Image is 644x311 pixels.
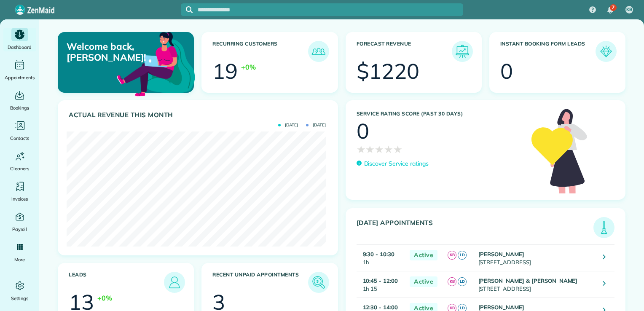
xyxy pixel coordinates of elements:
[97,293,112,303] div: +0%
[5,73,35,82] span: Appointments
[612,4,614,11] span: 7
[310,43,327,60] img: icon_recurring_customers-cf858462ba22bcd05b5a5880d41d6543d210077de5bb9ebc9590e49fd87d84ed.png
[476,244,597,271] td: [STREET_ADDRESS]
[212,41,308,62] h3: Recurring Customers
[212,61,238,82] div: 19
[14,255,25,264] span: More
[601,1,619,19] div: 7 unread notifications
[69,111,329,119] h3: Actual Revenue this month
[375,142,384,157] span: ★
[306,123,326,127] span: [DATE]
[476,271,597,298] td: [STREET_ADDRESS]
[384,142,393,157] span: ★
[186,6,193,13] svg: Focus search
[357,142,366,157] span: ★
[67,41,150,63] p: Welcome back, [PERSON_NAME]!
[448,277,456,286] span: KB
[212,272,308,293] h3: Recent unpaid appointments
[3,58,36,82] a: Appointments
[3,28,36,51] a: Dashboard
[12,225,27,233] span: Payroll
[410,250,437,260] span: Active
[478,251,525,257] strong: [PERSON_NAME]
[166,274,183,291] img: icon_leads-1bed01f49abd5b7fead27621c3d59655bb73ed531f8eeb49469d10e621d6b896.png
[10,134,29,142] span: Contacts
[448,251,456,260] span: KB
[310,274,327,291] img: icon_unpaid_appointments-47b8ce3997adf2238b356f14209ab4cced10bd1f174958f3ca8f1d0dd7fffeee.png
[357,219,594,238] h3: [DATE] Appointments
[363,277,398,284] strong: 10:45 - 12:00
[478,304,525,311] strong: [PERSON_NAME]
[357,61,420,82] div: $1220
[596,219,612,236] img: icon_todays_appointments-901f7ab196bb0bea1936b74009e4eb5ffbc2d2711fa7634e0d609ed5ef32b18b.png
[10,164,29,173] span: Cleaners
[10,104,30,112] span: Bookings
[364,159,429,168] p: Discover Service ratings
[3,279,36,303] a: Settings
[3,149,36,173] a: Cleaners
[357,111,523,117] h3: Service Rating score (past 30 days)
[3,88,36,112] a: Bookings
[458,277,467,286] span: LD
[410,276,437,287] span: Active
[11,195,28,203] span: Invoices
[3,210,36,233] a: Payroll
[363,251,395,257] strong: 9:30 - 10:30
[363,304,398,311] strong: 12:30 - 14:00
[478,277,578,284] strong: [PERSON_NAME] & [PERSON_NAME]
[357,244,406,271] td: 1h
[357,271,406,298] td: 1h 15
[500,61,513,82] div: 0
[69,272,164,293] h3: Leads
[3,180,36,203] a: Invoices
[357,121,369,142] div: 0
[181,6,193,13] button: Focus search
[598,43,614,60] img: icon_form_leads-04211a6a04a5b2264e4ee56bc0799ec3eb69b7e499cbb523a139df1d13a81ae0.png
[241,62,256,72] div: +0%
[115,22,197,104] img: dashboard_welcome-42a62b7d889689a78055ac9021e634bf52bae3f8056760290aed330b23ab8690.png
[8,43,32,51] span: Dashboard
[357,159,429,168] a: Discover Service ratings
[458,251,467,260] span: LD
[365,142,375,157] span: ★
[278,123,298,127] span: [DATE]
[454,43,471,60] img: icon_forecast_revenue-8c13a41c7ed35a8dcfafea3cbb826a0462acb37728057bba2d056411b612bbbe.png
[393,142,402,157] span: ★
[3,119,36,142] a: Contacts
[500,41,596,62] h3: Instant Booking Form Leads
[357,41,452,62] h3: Forecast Revenue
[11,294,29,303] span: Settings
[626,6,632,13] span: KB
